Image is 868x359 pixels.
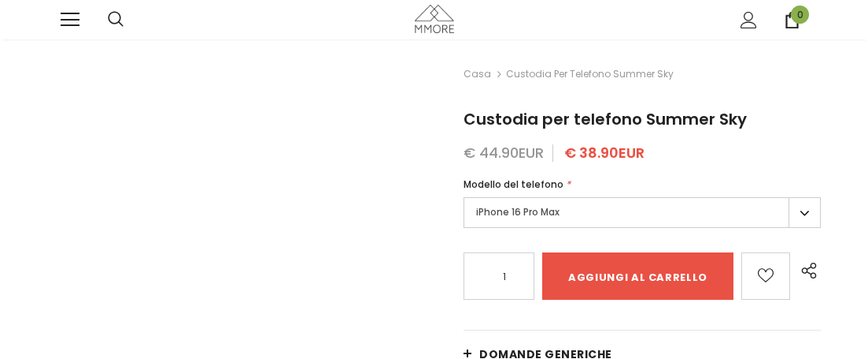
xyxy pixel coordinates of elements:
input: Aggiungi al carrello [542,252,733,300]
span: Custodia per telefono Summer Sky [464,108,747,130]
label: iPhone 16 Pro Max [464,197,821,228]
span: Modello del telefono [464,178,563,191]
img: Casi MMORE [415,5,454,32]
span: € 44.90EUR [464,143,544,163]
span: € 38.90EUR [564,143,645,163]
span: Custodia per telefono Summer Sky [506,65,674,84]
a: Casa [464,65,491,84]
a: 0 [784,12,800,28]
span: 0 [791,6,809,24]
